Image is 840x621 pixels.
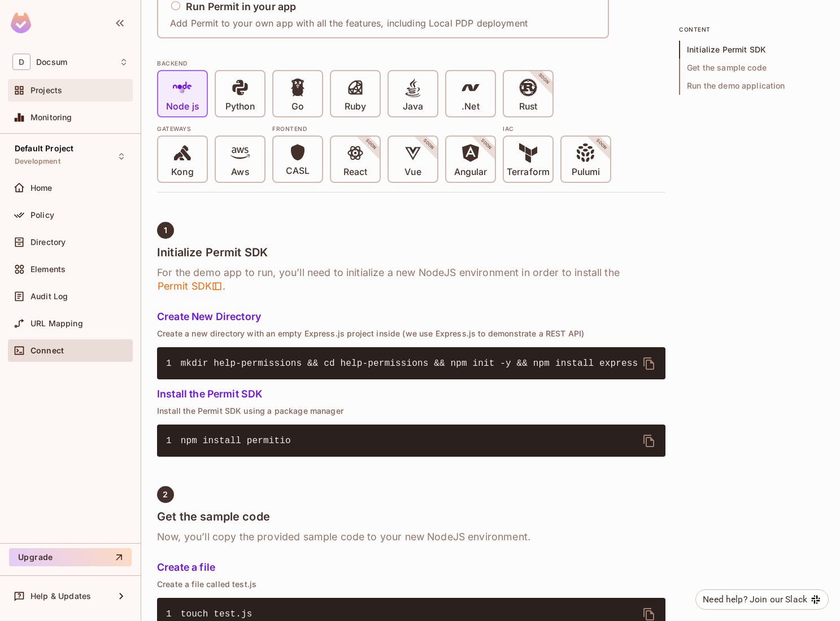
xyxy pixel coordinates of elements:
[636,350,663,377] button: delete
[454,167,488,178] p: Angular
[462,101,479,112] p: .Net
[157,59,665,68] div: BACKEND
[157,279,223,293] span: Permit SDK
[157,329,665,338] p: Create a new directory with an empty Express.js project inside (we use Express.js to demonstrate ...
[166,434,181,448] span: 1
[679,25,824,34] p: content
[31,265,66,274] span: Elements
[157,266,665,293] h6: For the demo app to run, you’ll need to initialize a new NodeJS environment in order to install t...
[157,388,665,400] h5: Install the Permit SDK
[404,167,421,178] p: Vue
[31,211,54,220] span: Policy
[343,167,367,178] p: React
[181,436,291,446] span: npm install permitio
[464,123,508,167] span: SOON
[31,592,91,601] span: Help & Updates
[403,101,423,112] p: Java
[15,157,60,166] span: Development
[186,1,296,12] h5: Run Permit in your app
[157,562,665,573] h5: Create a file
[507,167,550,178] p: Terraform
[157,530,665,544] h6: Now, you’ll copy the provided sample code to your new NodeJS environment.
[31,346,64,355] span: Connect
[572,167,600,178] p: Pulumi
[164,226,167,235] span: 1
[166,607,181,621] span: 1
[157,124,266,133] div: Gateways
[225,101,255,112] p: Python
[181,609,253,619] span: touch test.js
[157,311,665,322] h5: Create New Directory
[15,144,73,153] span: Default Project
[12,54,31,70] span: D
[166,101,199,112] p: Node js
[636,427,663,454] button: delete
[11,12,31,33] img: SReyMgAAAABJRU5ErkJggg==
[349,123,393,167] span: SOON
[157,510,665,523] h4: Get the sample code
[580,123,624,167] span: SOON
[31,183,53,193] span: Home
[272,124,496,133] div: Frontend
[679,77,824,95] span: Run the demo application
[231,167,249,178] p: Aws
[407,123,451,167] span: SOON
[291,101,304,112] p: Go
[31,292,68,301] span: Audit Log
[345,101,366,112] p: Ruby
[157,246,665,259] h4: Initialize Permit SDK
[171,167,193,178] p: Kong
[31,238,66,247] span: Directory
[522,57,566,101] span: SOON
[31,319,83,328] span: URL Mapping
[163,490,168,499] span: 2
[31,113,72,122] span: Monitoring
[157,580,665,589] p: Create a file called test.js
[36,58,67,67] span: Workspace: Docsum
[679,59,824,77] span: Get the sample code
[503,124,611,133] div: IAC
[519,101,537,112] p: Rust
[166,357,181,370] span: 1
[9,548,132,566] button: Upgrade
[286,165,310,177] p: CASL
[31,86,62,95] span: Projects
[181,358,638,369] span: mkdir help-permissions && cd help-permissions && npm init -y && npm install express
[157,406,665,416] p: Install the Permit SDK using a package manager
[170,17,528,29] p: Add Permit to your own app with all the features, including Local PDP deployment
[703,593,807,606] div: Need help? Join our Slack
[679,41,824,59] span: Initialize Permit SDK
